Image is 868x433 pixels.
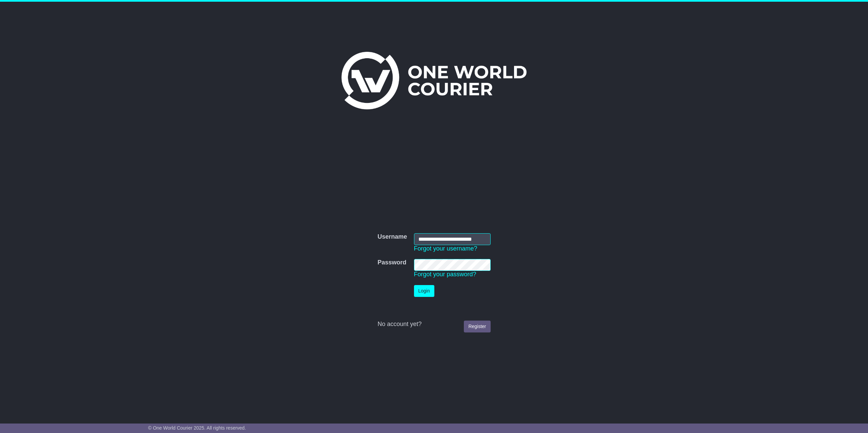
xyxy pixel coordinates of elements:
[377,321,490,328] div: No account yet?
[414,271,476,278] a: Forgot your password?
[464,321,490,332] a: Register
[341,52,527,109] img: One World
[414,245,477,252] a: Forgot your username?
[377,233,407,241] label: Username
[148,425,246,431] span: © One World Courier 2025. All rights reserved.
[414,285,434,297] button: Login
[377,259,406,266] label: Password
